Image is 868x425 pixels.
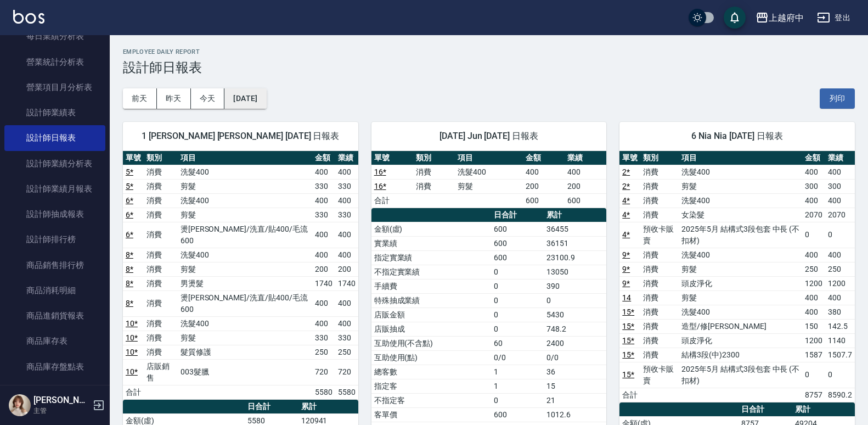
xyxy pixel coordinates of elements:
td: 400 [335,165,358,179]
span: [DATE] Jun [DATE] 日報表 [385,131,594,142]
td: 0 [802,222,825,248]
th: 累計 [792,402,854,417]
td: 0 [544,293,606,307]
td: 總客數 [371,365,491,379]
td: 300 [802,179,825,193]
td: 600 [491,222,544,236]
td: 600 [565,193,606,208]
td: 400 [825,165,855,179]
td: 21 [544,393,606,407]
th: 項目 [178,151,312,165]
a: 營業統計分析表 [4,49,105,75]
td: 剪髮 [178,331,312,345]
td: 400 [565,165,606,179]
th: 單號 [619,151,640,165]
td: 36151 [544,236,606,250]
td: 400 [312,248,335,262]
td: 400 [825,290,855,305]
td: 400 [312,316,335,331]
td: 洗髮400 [455,165,523,179]
td: 店販抽成 [371,322,491,336]
td: 消費 [413,179,455,193]
td: 5580 [312,385,335,399]
th: 類別 [640,151,679,165]
th: 類別 [413,151,455,165]
td: 消費 [640,305,679,319]
button: [DATE] [224,88,266,109]
td: 0/0 [544,350,606,365]
td: 消費 [640,319,679,333]
td: 36455 [544,222,606,236]
td: 250 [312,345,335,359]
td: 指定實業績 [371,250,491,265]
td: 600 [523,193,565,208]
td: 互助使用(不含點) [371,336,491,350]
a: 商品庫存表 [4,328,105,354]
td: 8757 [802,388,825,402]
td: 400 [312,290,335,316]
td: 客單價 [371,407,491,422]
td: 150 [802,319,825,333]
td: 剪髮 [178,179,312,193]
a: 設計師業績月報表 [4,176,105,202]
td: 互助使用(點) [371,350,491,365]
td: 390 [544,279,606,293]
td: 300 [825,179,855,193]
button: 上越府中 [751,7,808,29]
a: 商品消耗明細 [4,278,105,303]
td: 消費 [144,345,178,359]
td: 400 [335,290,358,316]
th: 類別 [144,151,178,165]
td: 消費 [144,222,178,248]
button: 今天 [191,88,225,109]
td: 0 [825,362,855,388]
td: 0 [491,279,544,293]
td: 400 [802,290,825,305]
td: 洗髮400 [679,248,802,262]
td: 720 [335,359,358,385]
td: 女染髮 [679,208,802,222]
td: 003髮臘 [178,359,312,385]
td: 剪髮 [679,179,802,193]
img: Person [9,394,31,416]
th: 金額 [523,151,565,165]
td: 1140 [825,333,855,348]
td: 250 [802,262,825,276]
td: 消費 [640,262,679,276]
td: 男燙髮 [178,276,312,290]
table: a dense table [619,151,855,402]
td: 600 [491,407,544,422]
td: 剪髮 [455,179,523,193]
td: 消費 [640,333,679,348]
td: 1012.6 [544,407,606,422]
td: 1507.7 [825,348,855,362]
td: 142.5 [825,319,855,333]
td: 200 [312,262,335,276]
td: 400 [523,165,565,179]
td: 消費 [640,165,679,179]
td: 5580 [335,385,358,399]
td: 手續費 [371,279,491,293]
td: 400 [802,248,825,262]
td: 消費 [640,248,679,262]
td: 400 [335,316,358,331]
td: 400 [335,248,358,262]
td: 400 [312,222,335,248]
td: 剪髮 [679,290,802,305]
td: 400 [312,193,335,208]
td: 消費 [144,165,178,179]
button: 昨天 [157,88,191,109]
th: 業績 [565,151,606,165]
th: 累計 [544,208,606,222]
td: 2025年5月 結構式3段包套 中長 (不扣材) [679,362,802,388]
td: 結構3段(中)2300 [679,348,802,362]
td: 200 [335,262,358,276]
th: 單號 [371,151,413,165]
td: 0 [491,307,544,322]
td: 748.2 [544,322,606,336]
a: 設計師業績分析表 [4,151,105,176]
td: 330 [335,331,358,345]
p: 主管 [33,406,89,416]
td: 200 [523,179,565,193]
h5: [PERSON_NAME] [33,395,89,406]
